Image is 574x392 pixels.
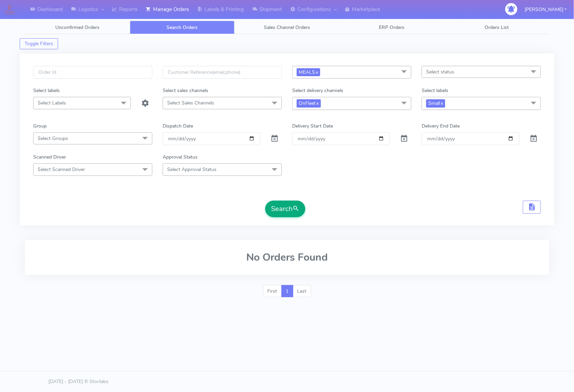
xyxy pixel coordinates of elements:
span: Search Orders [166,24,198,31]
span: Unconfirmed Orders [55,24,99,31]
span: Select status [426,69,454,75]
span: Sales Channel Orders [264,24,310,31]
h2: No Orders Found [33,252,541,263]
span: MEALS [297,68,320,76]
button: Toggle Filters [20,38,58,49]
span: Select Sales Channels [167,100,214,106]
button: [PERSON_NAME] [519,2,572,17]
label: Delivery Start Date [292,122,333,130]
a: 1 [281,285,293,298]
label: Select labels [33,87,60,94]
input: Order Id [33,66,152,79]
button: Search [265,201,305,217]
label: Approval Status [163,153,198,161]
label: Scanned Driver [33,153,66,161]
a: x [315,68,318,76]
span: Small [426,99,445,107]
a: x [440,99,443,107]
span: Orders List [485,24,509,31]
label: Select delivery channels [292,87,343,94]
label: Select sales channels [163,87,208,94]
span: ERP Orders [379,24,405,31]
label: Dispatch Date [163,122,193,130]
span: Select Scanned Driver [38,166,85,173]
span: OnFleet [297,99,321,107]
label: Group [33,122,47,130]
span: Select Groups [38,135,68,142]
a: x [316,99,319,107]
span: Select Approval Status [167,166,217,173]
label: Delivery End Date [422,122,460,130]
span: Select Labels [38,100,66,106]
label: Select labels [422,87,448,94]
ul: Tabs [25,21,549,34]
input: Customer Reference(email,phone) [163,66,282,79]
